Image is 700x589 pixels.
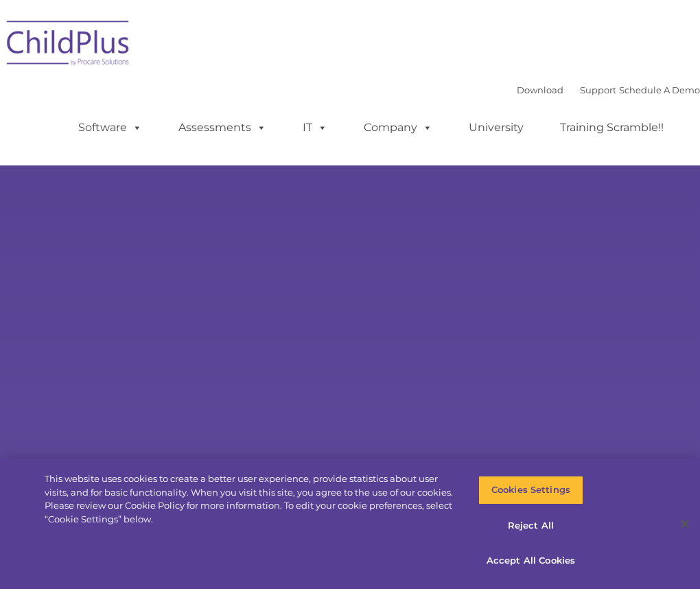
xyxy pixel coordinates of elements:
a: Schedule A Demo [619,84,700,95]
a: IT [289,114,341,141]
a: Software [65,114,156,141]
button: Close [670,509,700,539]
font: | [517,84,700,95]
a: Support [580,84,616,95]
div: This website uses cookies to create a better user experience, provide statistics about user visit... [45,472,457,526]
button: Reject All [478,511,583,540]
a: University [455,114,537,141]
button: Cookies Settings [478,476,583,505]
a: Download [517,84,563,95]
a: Training Scramble!! [546,114,677,141]
a: Assessments [165,114,280,141]
button: Accept All Cookies [478,546,583,575]
a: Company [350,114,446,141]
